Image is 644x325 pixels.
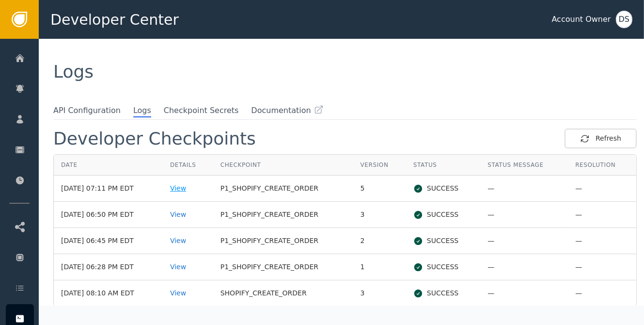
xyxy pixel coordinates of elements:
[413,210,473,220] div: SUCCESS
[251,105,311,116] span: Documentation
[361,161,399,169] div: Version
[480,202,568,228] td: —
[170,210,206,220] div: View
[50,9,179,31] span: Developer Center
[616,11,632,28] button: DS
[54,254,163,280] td: [DATE] 06:28 PM EDT
[480,254,568,280] td: —
[53,130,256,147] div: Developer Checkpoints
[213,228,353,254] td: P1_SHOPIFY_CREATE_ORDER
[54,228,163,254] td: [DATE] 06:45 PM EDT
[251,105,323,116] a: Documentation
[61,161,156,169] div: Date
[220,161,346,169] div: Checkpoint
[480,228,568,254] td: —
[575,161,629,169] div: Resolution
[568,228,636,254] td: —
[53,105,121,116] span: API Configuration
[54,176,163,202] td: [DATE] 07:11 PM EDT
[170,288,206,298] div: View
[568,280,636,306] td: —
[568,176,636,202] td: —
[54,280,163,306] td: [DATE] 08:10 AM EDT
[133,105,151,117] span: Logs
[480,176,568,202] td: —
[213,254,353,280] td: P1_SHOPIFY_CREATE_ORDER
[213,202,353,228] td: P1_SHOPIFY_CREATE_ORDER
[164,105,239,116] span: Checkpoint Secrets
[54,202,163,228] td: [DATE] 06:50 PM EDT
[170,262,206,272] div: View
[480,280,568,306] td: —
[413,161,473,169] div: Status
[213,280,353,306] td: SHOPIFY_CREATE_ORDER
[353,280,406,306] td: 3
[353,202,406,228] td: 3
[413,262,473,272] div: SUCCESS
[413,288,473,298] div: SUCCESS
[413,183,473,194] div: SUCCESS
[413,236,473,246] div: SUCCESS
[170,183,206,194] div: View
[568,202,636,228] td: —
[353,176,406,202] td: 5
[353,254,406,280] td: 1
[213,176,353,202] td: P1_SHOPIFY_CREATE_ORDER
[568,254,636,280] td: —
[53,62,94,81] span: Logs
[552,14,611,25] div: Account Owner
[170,161,206,169] div: Details
[170,236,206,246] div: View
[353,228,406,254] td: 2
[565,129,637,148] button: Refresh
[487,161,561,169] div: Status Message
[580,133,621,144] div: Refresh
